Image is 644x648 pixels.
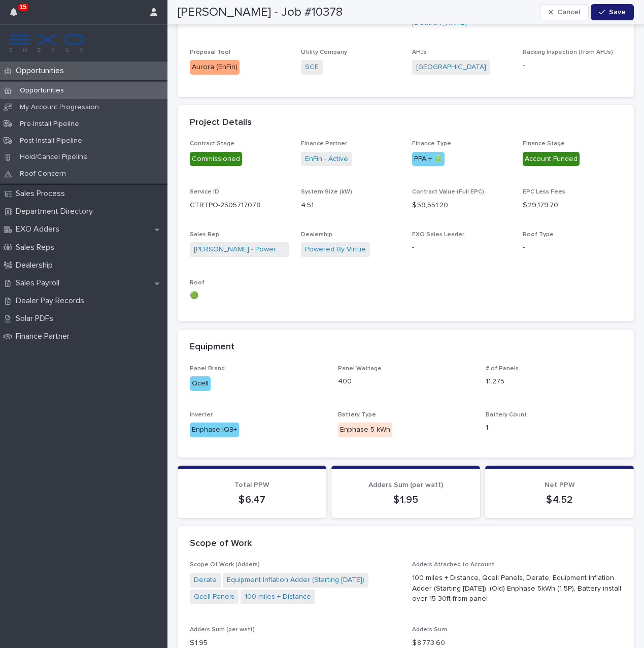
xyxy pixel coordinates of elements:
[344,494,468,506] p: $ 1.95
[190,189,219,195] span: Service ID
[523,60,622,71] p: -
[12,261,61,270] p: Dealership
[190,562,260,568] span: Scope Of Work (Adders)
[591,4,634,20] button: Save
[301,189,352,195] span: System Size (kW)
[609,9,626,16] span: Save
[305,62,319,73] a: SCE
[12,332,78,341] p: Finance Partner
[20,4,26,11] p: 15
[301,200,400,211] p: 4.51
[497,494,622,506] p: $ 4.52
[190,627,255,633] span: Adders Sum (per watt)
[412,141,451,147] span: Finance Type
[12,103,107,112] p: My Account Progression
[190,60,240,75] div: Aurora (EnFin)
[194,575,217,586] a: Derate
[194,592,234,602] a: Qcell Panels
[523,49,613,55] span: Racking Inspection (from AHJs)
[305,244,366,255] a: Powered By Virtue
[412,242,511,253] p: -
[190,117,252,128] h2: Project Details
[190,280,205,286] span: Roof
[190,423,239,437] div: Enphase IQ8+
[178,5,343,20] h2: [PERSON_NAME] - Job #10378
[545,481,575,489] span: Net PPW
[12,86,72,95] p: Opportunities
[523,152,580,167] div: Account Funded
[338,376,474,387] p: 400
[227,575,364,586] a: Equipment Inflation Adder (Starting [DATE])
[523,242,622,253] p: -
[412,200,511,211] p: $ 59,551.20
[412,49,427,55] span: AHJs
[301,141,347,147] span: Finance Partner
[305,154,348,165] a: EnFin - Active
[368,481,443,489] span: Adders Sum (per watt)
[245,592,311,602] a: 100 miles + Distance
[190,200,260,211] p: CTRTPO-2505717078
[523,200,622,211] p: $ 29,179.70
[12,296,92,306] p: Dealer Pay Records
[412,232,464,238] span: EXO Sales Leader
[194,244,285,255] a: [PERSON_NAME] - Powered By Virtue
[12,137,90,145] p: Post-Install Pipeline
[190,152,242,167] div: Commissioned
[12,170,74,178] p: Roof Concern
[338,366,382,372] span: Panel Wattage
[12,278,67,288] p: Sales Payroll
[12,224,67,234] p: EXO Adders
[412,9,472,26] a: [EMAIL_ADDRESS][DOMAIN_NAME]
[338,423,392,437] div: Enphase 5 kWh
[416,62,486,73] a: [GEOGRAPHIC_DATA]
[523,189,565,195] span: EPC Less Fees
[234,481,269,489] span: Total PPW
[190,342,234,353] h2: Equipment
[486,376,622,387] p: 11.275
[540,4,589,20] button: Cancel
[190,376,211,391] div: Qcell
[486,412,527,418] span: Battery Count
[190,49,230,55] span: Proposal Tool
[523,232,554,238] span: Roof Type
[486,366,519,372] span: # of Panels
[12,207,101,216] p: Department Directory
[412,573,622,604] p: 100 miles + Distance, Qcell Panels, Derate, Equipment Inflation Adder (Starting [DATE]), (Old) En...
[486,423,622,433] p: 1
[190,290,289,301] p: 🟢
[12,189,73,199] p: Sales Process
[8,33,85,53] img: FKS5r6ZBThi8E5hshIGi
[523,141,565,147] span: Finance Stage
[12,243,62,252] p: Sales Reps
[12,153,96,161] p: Hold/Cancel Pipeline
[338,412,376,418] span: Battery Type
[10,6,23,24] div: 15
[190,412,213,418] span: Inverter
[190,141,234,147] span: Contract Stage
[190,538,252,549] h2: Scope of Work
[12,314,61,323] p: Solar PDFs
[190,494,314,506] p: $ 6.47
[412,562,494,568] span: Adders Attached to Account
[301,49,347,55] span: Utility Company
[190,232,219,238] span: Sales Rep
[12,66,72,76] p: Opportunities
[12,120,87,128] p: Pre-Install Pipeline
[412,627,447,633] span: Adders Sum
[301,232,332,238] span: Dealership
[190,366,225,372] span: Panel Brand
[412,189,484,195] span: Contract Value (Full EPC)
[412,152,445,167] div: PPA + 🔋
[557,9,580,16] span: Cancel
